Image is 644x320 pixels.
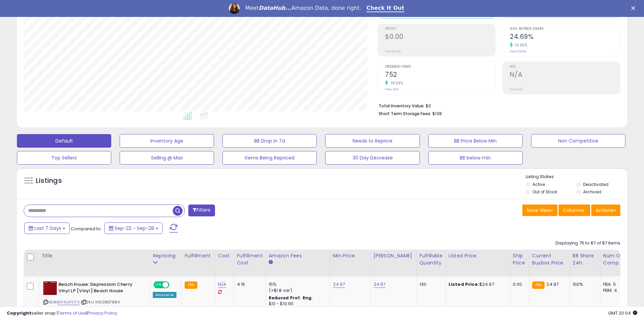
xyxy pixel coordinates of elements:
div: seller snap | | [7,310,117,317]
span: Sep-22 - Sep-28 [115,225,154,232]
span: $138 [432,110,442,117]
h2: 752 [385,71,495,80]
h5: Listings [36,176,62,186]
b: Reduced Prof. Rng. [269,295,313,301]
b: Listed Price: [449,281,479,287]
div: Meet Amazon Data, done right. [245,5,361,12]
div: Amazon AI [153,292,176,298]
span: 24.97 [546,281,558,287]
b: Beach House: Depression Cherry Vinyl LP [Vinyl] Beach House [58,281,141,296]
button: Default [17,134,111,148]
small: FBA [532,281,545,289]
h2: $0.00 [385,33,495,42]
button: BB below min [428,151,523,165]
span: OFF [168,282,179,288]
div: $24.97 [449,281,505,287]
a: Privacy Policy [88,310,117,316]
span: Profit [385,27,495,31]
div: Fulfillment [185,252,212,259]
div: FBA: 5 [603,281,625,287]
span: 2025-10-6 20:04 GMT [608,310,637,316]
label: Archived [583,189,601,195]
span: ON [154,282,163,288]
b: Short Term Storage Fees: [379,111,431,116]
span: Last 7 Days [34,225,61,232]
button: Actions [591,205,620,216]
button: Needs to Reprice [325,134,420,148]
div: Title [42,252,147,259]
button: Last 7 Days [24,222,70,234]
small: FBA [185,281,197,289]
div: Num of Comp. [603,252,628,266]
div: 4.15 [237,281,261,287]
span: Columns [563,207,584,214]
a: Check It Out [366,5,404,12]
div: Min Price [333,252,368,259]
div: Close [631,6,638,10]
img: Profile image for Georgie [229,3,240,14]
span: ROI [510,65,620,69]
small: Prev: $0.00 [385,49,401,54]
div: Displaying 76 to 87 of 87 items [555,240,620,247]
a: 24.97 [374,281,386,288]
div: BB Share 24h. [573,252,597,266]
label: Active [532,182,545,187]
button: Columns [558,205,590,216]
button: Filters [188,205,215,216]
small: 13.05% [513,43,527,48]
div: 100% [573,281,595,287]
span: | SKU: 1060857884 [81,299,120,305]
div: (+$1.8 var) [269,287,325,294]
a: B014LGFDY6 [57,299,80,305]
button: Selling @ Max [120,151,214,165]
div: ASIN: [43,281,145,313]
strong: Copyright [7,310,31,316]
h2: 24.69% [510,33,620,42]
a: N/A [218,281,226,288]
div: Ship Price [513,252,526,266]
small: Prev: N/A [510,87,523,91]
button: Save View [522,205,557,216]
span: Avg. Buybox Share [510,27,620,31]
label: Deactivated [583,182,609,187]
li: $0 [379,101,615,109]
button: Sep-22 - Sep-28 [104,222,163,234]
div: 130 [420,281,440,287]
div: Cost [218,252,231,259]
small: Prev: 21.84% [510,49,526,54]
img: 41XyQ5pDqmL._SL40_.jpg [43,281,57,295]
h2: N/A [510,71,620,80]
small: Amazon Fees. [269,259,273,265]
div: [PERSON_NAME] [374,252,414,259]
button: Items Being Repriced [222,151,317,165]
button: BB Drop in 7d [222,134,317,148]
span: Ordered Items [385,65,495,69]
i: DataHub... [259,5,291,11]
div: Current Buybox Price [532,252,567,266]
div: Repricing [153,252,179,259]
button: Inventory Age [120,134,214,148]
div: Amazon Fees [269,252,327,259]
button: Top Sellers [17,151,111,165]
div: FBM: 4 [603,287,625,294]
a: 24.97 [333,281,345,288]
div: 15% [269,281,325,287]
div: 0.00 [513,281,524,287]
span: Compared to: [71,226,102,232]
button: BB Price Below Min [428,134,523,148]
div: Fulfillable Quantity [420,252,443,266]
div: Fulfillment Cost [237,252,263,266]
button: Non Competitive [531,134,625,148]
button: 30 Day Decrease [325,151,420,165]
label: Out of Stock [532,189,557,195]
small: Prev: 426 [385,87,398,91]
div: Listed Price [449,252,507,259]
a: Terms of Use [58,310,87,316]
p: Listing States: [526,174,627,180]
small: 76.53% [388,81,403,86]
b: Total Inventory Value: [379,103,425,109]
